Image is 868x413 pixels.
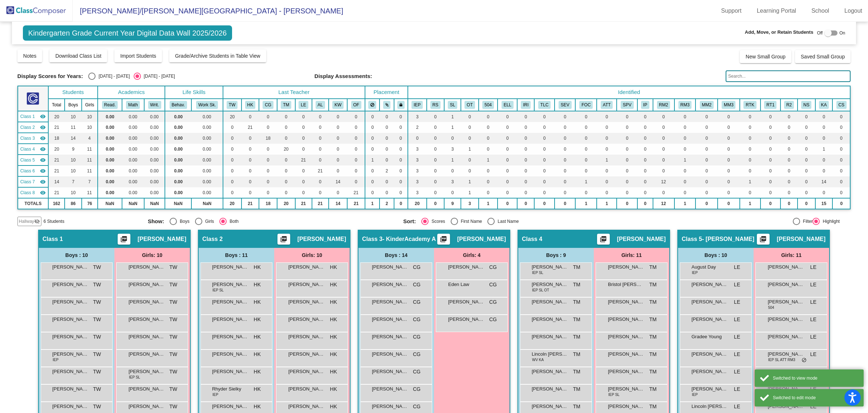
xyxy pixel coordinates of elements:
[65,122,82,133] td: 11
[48,122,65,133] td: 21
[498,99,517,111] th: English Language Learner
[365,99,380,111] th: Keep away students
[73,5,343,17] span: [PERSON_NAME]/[PERSON_NAME][GEOGRAPHIC_DATA] - [PERSON_NAME]
[780,99,798,111] th: Retained in Second Grade
[534,111,555,122] td: 0
[48,99,65,111] th: Total
[597,234,610,245] button: Print Students Details
[351,101,361,109] button: OF
[479,144,498,155] td: 0
[191,122,223,133] td: 0.00
[20,124,35,131] span: Class 2
[408,144,427,155] td: 3
[798,99,815,111] th: Not Screened prior to entry in K
[18,155,48,165] td: LaPlante Emily - LaPlante
[102,101,118,109] button: Read.
[461,133,479,144] td: 0
[653,111,674,122] td: 0
[347,122,365,133] td: 0
[169,49,266,62] button: Grade/Archive Students in Table View
[479,133,498,144] td: 0
[760,133,780,144] td: 0
[20,113,35,120] span: Class 1
[96,73,130,79] div: [DATE] - [DATE]
[722,101,735,109] button: MM3
[279,236,288,246] mat-icon: picture_as_pdf
[479,111,498,122] td: 0
[555,133,575,144] td: 0
[718,133,740,144] td: 0
[329,99,348,111] th: Kara Walter
[427,133,445,144] td: 0
[517,111,534,122] td: 0
[617,122,637,133] td: 0
[718,144,740,155] td: 0
[227,101,238,109] button: TW
[653,122,674,133] td: 0
[48,155,65,165] td: 21
[144,122,165,133] td: 0.00
[832,99,850,111] th: Custody Issues
[40,124,46,130] mat-icon: visibility
[191,133,223,144] td: 0.00
[751,5,802,17] a: Learning Portal
[191,144,223,155] td: 0.00
[144,111,165,122] td: 0.00
[148,101,161,109] button: Writ.
[242,133,259,144] td: 0
[242,99,259,111] th: Hunt Karen
[479,99,498,111] th: 504 Plan
[165,86,223,99] th: Life Skills
[653,99,674,111] th: Reading MTSS Tier 2
[259,122,277,133] td: 0
[312,122,329,133] td: 0
[196,101,218,109] button: Work Sk.
[408,99,427,111] th: Individualized Education Plan
[517,144,534,155] td: 0
[48,111,65,122] td: 20
[40,135,46,141] mat-icon: visibility
[122,144,144,155] td: 0.00
[82,133,98,144] td: 4
[394,99,408,111] th: Keep with teacher
[312,144,329,155] td: 0
[617,99,637,111] th: Super Parent Volunteer
[223,111,242,122] td: 20
[365,133,380,144] td: 0
[695,111,718,122] td: 0
[780,111,798,122] td: 0
[408,86,850,99] th: Identified
[517,99,534,111] th: Individualized Reading Intervention Plan
[245,101,255,109] button: HK
[798,144,815,155] td: 0
[798,122,815,133] td: 0
[329,144,348,155] td: 0
[263,101,273,109] button: CG
[223,133,242,144] td: 0
[575,144,597,155] td: 0
[165,133,191,144] td: 0.00
[461,111,479,122] td: 0
[718,111,740,122] td: 0
[795,50,851,63] button: Saved Small Group
[637,99,653,111] th: Involved Parent
[815,133,833,144] td: 0
[120,53,156,59] span: Import Students
[597,133,617,144] td: 0
[82,111,98,122] td: 10
[444,144,461,155] td: 3
[223,144,242,155] td: 0
[98,86,165,99] th: Academics
[191,111,223,122] td: 0.00
[408,133,427,144] td: 0
[347,111,365,122] td: 0
[394,144,408,155] td: 0
[65,111,82,122] td: 10
[479,122,498,133] td: 0
[817,30,823,36] span: Off
[408,122,427,133] td: 2
[674,111,696,122] td: 0
[740,111,760,122] td: 0
[427,111,445,122] td: 0
[757,234,770,245] button: Print Students Details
